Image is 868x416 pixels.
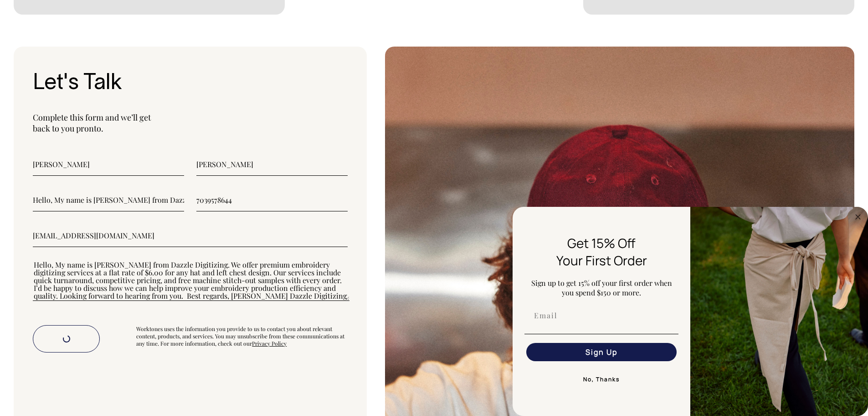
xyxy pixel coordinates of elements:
p: Complete this form and we’ll get back to you pronto. [33,112,348,134]
a: Privacy Policy [252,340,287,347]
input: Last name (required) [196,153,348,176]
button: No, Thanks [524,370,678,389]
button: Submit [33,325,100,353]
h3: Let's Talk [33,72,348,96]
input: Email [526,306,677,325]
button: Close dialog [853,211,863,222]
img: 5e34ad8f-4f05-4173-92a8-ea475ee49ac9.jpeg [690,207,868,416]
input: Email (required) [33,224,348,247]
input: First name (required) [33,153,184,176]
input: Business name [33,189,184,211]
button: Sign Up [526,343,677,361]
div: Worktones uses the information you provide to us to contact you about relevant content, products,... [136,325,348,353]
span: Sign up to get 15% off your first order when you spend $150 or more. [531,278,672,297]
span: Get 15% Off [567,234,636,252]
span: Your First Order [556,252,647,269]
div: FLYOUT Form [513,207,868,416]
input: Phone (required) [196,189,348,211]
